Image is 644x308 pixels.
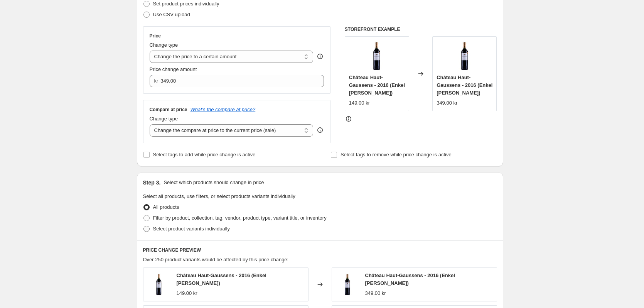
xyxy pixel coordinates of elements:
div: 349.00 kr [365,289,386,297]
div: 149.00 kr [349,99,370,107]
h3: Price [150,33,161,39]
span: Use CSV upload [153,12,190,17]
div: help [316,126,324,134]
span: Change type [150,42,178,48]
span: Over 250 product variants would be affected by this price change: [143,257,289,262]
span: Set product prices individually [153,1,219,7]
span: Select tags to add while price change is active [153,152,256,157]
h3: Compare at price [150,107,187,113]
p: Select which products should change in price [164,179,264,186]
input: 80.00 [160,75,312,87]
h6: STOREFRONT EXAMPLE [345,26,497,32]
img: ChateauHaut-Gaussens-2016_vh0488_80x.jpg [449,41,480,71]
span: Filter by product, collection, tag, vendor, product type, variant title, or inventory [153,215,327,221]
span: Château Haut-Gaussens - 2016 (Enkel [PERSON_NAME]) [349,74,405,96]
span: Château Haut-Gaussens - 2016 (Enkel [PERSON_NAME]) [365,272,455,286]
span: Château Haut-Gaussens - 2016 (Enkel [PERSON_NAME]) [437,74,492,96]
span: All products [153,204,179,210]
span: Select all products, use filters, or select products variants individually [143,193,295,199]
span: kr [154,78,158,84]
h2: Step 3. [143,179,161,186]
img: ChateauHaut-Gaussens-2016_vh0488_80x.jpg [336,273,359,296]
div: help [316,52,324,60]
button: What's the compare at price? [191,107,256,112]
span: Select tags to remove while price change is active [341,152,452,157]
div: 349.00 kr [437,99,457,107]
h6: PRICE CHANGE PREVIEW [143,247,497,253]
img: ChateauHaut-Gaussens-2016_vh0488_80x.jpg [361,41,392,71]
span: Price change amount [150,66,197,72]
span: Select product variants individually [153,226,230,232]
span: Change type [150,116,178,122]
img: ChateauHaut-Gaussens-2016_vh0488_80x.jpg [147,273,170,296]
div: 149.00 kr [177,289,197,297]
span: Château Haut-Gaussens - 2016 (Enkel [PERSON_NAME]) [177,272,266,286]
